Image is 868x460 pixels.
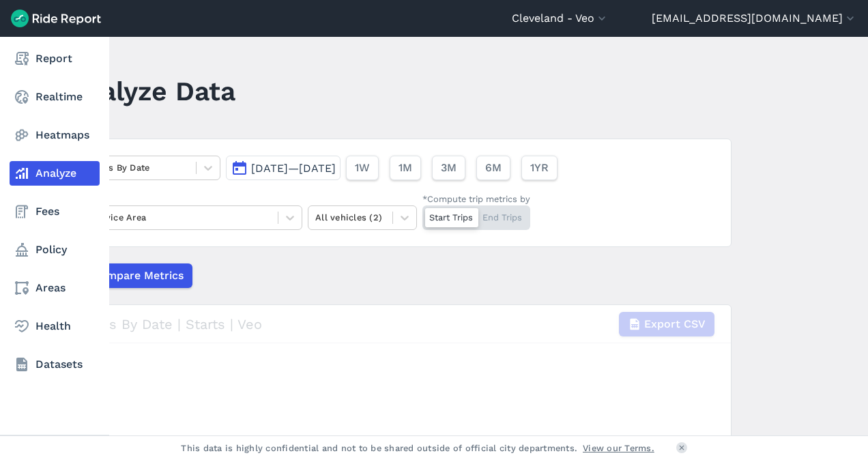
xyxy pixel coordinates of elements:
[10,352,100,377] a: Datasets
[530,160,549,176] span: 1YR
[422,192,530,205] div: *Compute trip metrics by
[10,123,100,147] a: Heatmaps
[521,156,558,180] button: 1YR
[485,160,502,176] span: 6M
[10,314,100,339] a: Health
[226,156,341,180] button: [DATE]—[DATE]
[346,156,379,180] button: 1W
[10,85,100,109] a: Realtime
[432,156,465,180] button: 3M
[355,160,370,176] span: 1W
[10,46,100,71] a: Report
[10,161,100,186] a: Analyze
[476,156,510,180] button: 6M
[67,72,235,110] h1: Analyze Data
[67,263,192,288] button: Compare Metrics
[11,10,101,27] img: Ride Report
[10,199,100,224] a: Fees
[251,162,336,175] span: [DATE]—[DATE]
[652,10,857,27] button: [EMAIL_ADDRESS][DOMAIN_NAME]
[92,268,184,284] span: Compare Metrics
[441,160,457,176] span: 3M
[10,276,100,300] a: Areas
[390,156,421,180] button: 1M
[512,10,609,27] button: Cleveland - Veo
[583,442,654,455] a: View our Terms.
[10,238,100,262] a: Policy
[399,160,412,176] span: 1M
